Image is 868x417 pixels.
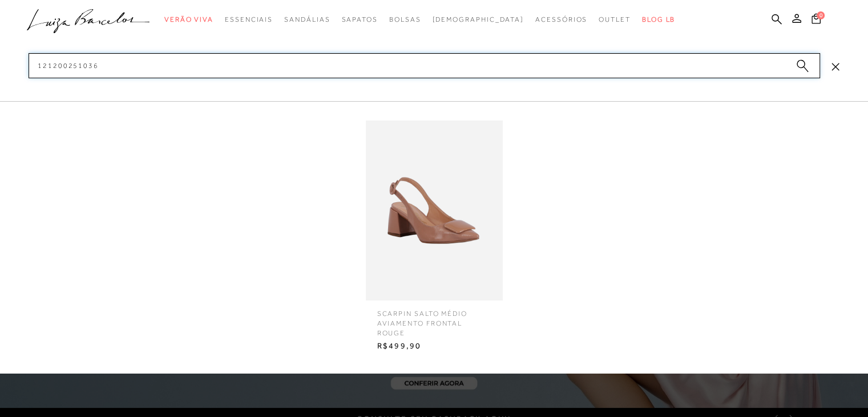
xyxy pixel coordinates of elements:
span: Acessórios [535,15,587,23]
span: Sandálias [284,15,330,23]
span: Bolsas [389,15,421,23]
span: [DEMOGRAPHIC_DATA] [432,15,524,23]
span: SCARPIN SALTO MÉDIO AVIAMENTO FRONTAL ROUGE [369,300,500,338]
a: categoryNavScreenReaderText [535,9,587,30]
img: SCARPIN SALTO MÉDIO AVIAMENTO FRONTAL ROUGE [366,121,503,300]
span: BLOG LB [642,15,675,23]
span: 0 [817,11,825,19]
a: categoryNavScreenReaderText [284,9,330,30]
a: noSubCategoriesText [432,9,524,30]
a: SCARPIN SALTO MÉDIO AVIAMENTO FRONTAL ROUGE SCARPIN SALTO MÉDIO AVIAMENTO FRONTAL ROUGE R$499,90 [363,121,506,355]
span: Essenciais [225,15,273,23]
a: categoryNavScreenReaderText [389,9,421,30]
button: 0 [808,13,824,28]
span: Verão Viva [164,15,213,23]
span: Outlet [599,15,631,23]
input: Buscar. [29,53,820,78]
span: R$499,90 [369,338,500,355]
a: categoryNavScreenReaderText [341,9,377,30]
span: Sapatos [341,15,377,23]
a: categoryNavScreenReaderText [225,9,273,30]
a: categoryNavScreenReaderText [164,9,213,30]
a: categoryNavScreenReaderText [599,9,631,30]
a: BLOG LB [642,9,675,30]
